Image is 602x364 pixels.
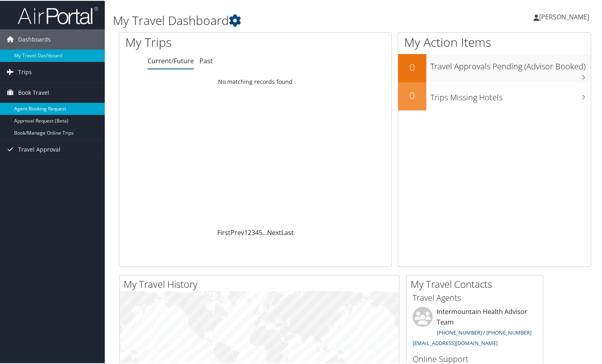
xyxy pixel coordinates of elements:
span: Travel Approval [18,139,60,159]
li: Intermountain Health Advisor Team [409,306,541,349]
h1: My Trips [125,33,272,50]
a: Next [267,227,281,236]
span: [PERSON_NAME] [539,12,589,21]
h2: My Travel History [124,277,399,290]
h2: 0 [398,88,426,102]
a: [PERSON_NAME] [533,4,597,28]
a: 0Travel Approvals Pending (Advisor Booked) [398,53,591,81]
h2: My Travel Contacts [411,277,543,290]
h3: Trips Missing Hotels [430,87,591,102]
a: First [217,227,230,236]
span: … [262,227,267,236]
a: 4 [255,227,259,236]
span: Dashboards [18,29,51,49]
a: [EMAIL_ADDRESS][DOMAIN_NAME] [413,339,498,346]
a: 3 [251,227,255,236]
a: 1 [244,227,248,236]
td: No matching records found [119,74,391,88]
a: Past [199,56,213,64]
span: Trips [18,61,32,81]
span: Book Travel [18,82,49,102]
a: Current/Future [147,56,194,64]
h1: My Travel Dashboard [113,11,436,28]
img: airportal-logo.png [18,5,98,24]
h1: My Action Items [398,33,591,50]
h3: Travel Approvals Pending (Advisor Booked) [430,56,591,71]
a: Prev [230,227,244,236]
a: 5 [259,227,262,236]
a: [PHONE_NUMBER] / [PHONE_NUMBER] [437,328,531,335]
a: 2 [248,227,251,236]
a: Last [281,227,294,236]
h3: Online Support [413,353,537,364]
h2: 0 [398,60,426,73]
h3: Travel Agents [413,291,537,303]
a: 0Trips Missing Hotels [398,81,591,110]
